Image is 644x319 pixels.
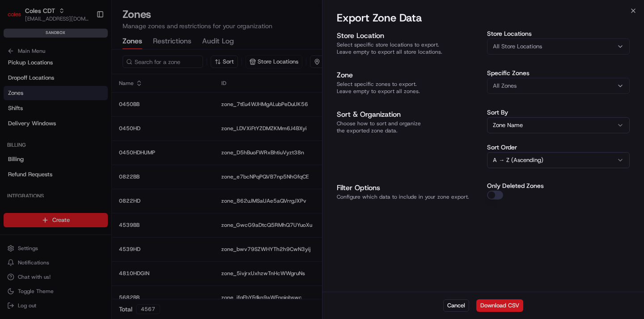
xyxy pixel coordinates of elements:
label: Specific Zones [487,70,630,76]
p: Select specific store locations to export. Leave empty to export all store locations. [337,41,480,55]
span: Pylon [89,152,108,158]
label: Only Deleted Zones [487,183,544,189]
p: Welcome 👋 [9,36,163,50]
button: Download CSV [476,299,523,312]
label: Sort By [487,109,630,115]
span: Knowledge Base [18,130,68,139]
div: 💻 [76,131,83,138]
a: 💻API Documentation [72,126,147,142]
p: Configure which data to include in your zone export. [337,193,480,200]
label: Store Locations [487,30,630,37]
span: API Documentation [85,130,144,139]
a: Powered byPylon [63,151,108,158]
div: We're available if you need us! [30,94,113,102]
h3: Sort & Organization [337,109,480,120]
span: All Store Locations [493,43,542,51]
h3: Zone [337,70,480,81]
button: All Store Locations [487,38,630,55]
a: 📗Knowledge Base [5,126,72,142]
div: Start new chat [30,85,147,94]
img: 1736555255976-a54dd68f-1ca7-489b-9aae-adbdc363a1c4 [9,85,25,102]
h2: Export Zone Data [337,11,630,25]
button: All Zones [487,78,630,94]
button: Cancel [443,299,469,312]
h3: Filter Options [337,183,480,193]
input: Clear [23,58,148,67]
p: Select specific zones to export. Leave empty to export all zones. [337,81,480,95]
span: All Zones [493,82,517,90]
label: Sort Order [487,144,630,150]
img: Nash [9,9,27,27]
button: Start new chat [152,88,163,99]
div: 📗 [9,131,16,138]
h3: Store Location [337,30,480,41]
p: Choose how to sort and organize the exported zone data. [337,120,480,134]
